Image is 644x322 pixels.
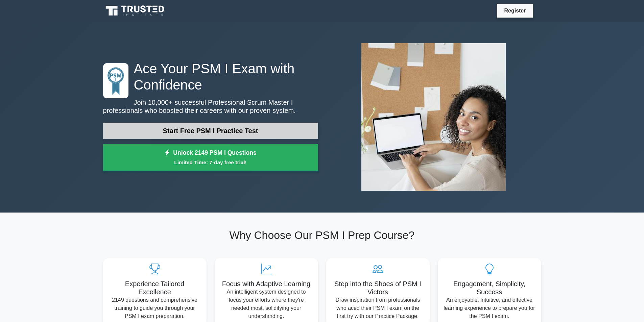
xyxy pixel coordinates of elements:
a: Register [500,6,530,15]
small: Limited Time: 7-day free trial! [112,158,310,166]
p: Join 10,000+ successful Professional Scrum Master I professionals who boosted their careers with ... [103,98,318,115]
a: Unlock 2149 PSM I QuestionsLimited Time: 7-day free trial! [103,144,318,171]
p: Draw inspiration from professionals who aced their PSM I exam on the first try with our Practice ... [332,296,424,320]
h1: Ace Your PSM I Exam with Confidence [103,60,318,93]
a: Start Free PSM I Practice Test [103,123,318,139]
h5: Focus with Adaptive Learning [220,280,313,288]
h5: Engagement, Simplicity, Success [443,280,536,296]
p: 2149 questions and comprehensive training to guide you through your PSM I exam preparation. [109,296,201,320]
h2: Why Choose Our PSM I Prep Course? [103,229,541,242]
h5: Step into the Shoes of PSM I Victors [332,280,424,296]
p: An intelligent system designed to focus your efforts where they're needed most, solidifying your ... [220,288,313,320]
h5: Experience Tailored Excellence [109,280,201,296]
p: An enjoyable, intuitive, and effective learning experience to prepare you for the PSM I exam. [443,296,536,320]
